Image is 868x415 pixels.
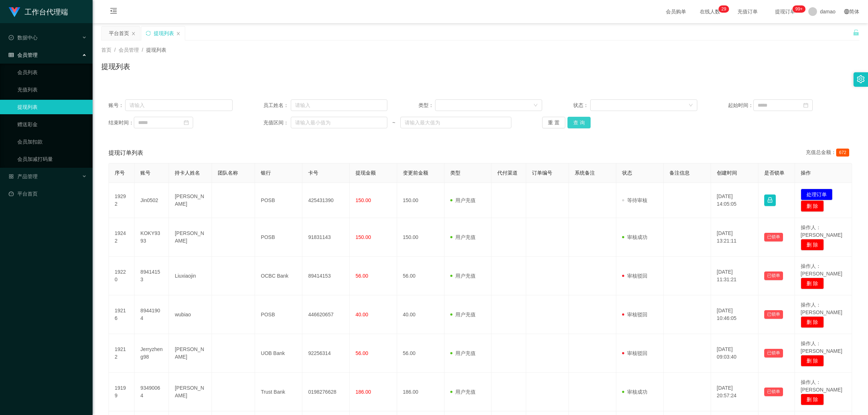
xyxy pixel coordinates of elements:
[169,334,212,373] td: [PERSON_NAME]
[764,170,784,176] span: 是否锁单
[154,26,174,40] div: 提现列表
[169,183,212,218] td: [PERSON_NAME]
[218,170,238,176] span: 团队名称
[146,31,151,36] i: 图标: sync
[131,31,136,36] i: 图标: close
[9,9,68,14] a: 工作台代理端
[764,310,783,319] button: 已锁单
[356,273,368,279] span: 56.00
[622,389,647,395] span: 审核成功
[734,9,761,14] span: 充值订单
[575,170,595,176] span: 系统备注
[771,9,799,14] span: 提现订单
[302,373,350,411] td: 0198276628
[109,334,135,373] td: 19212
[255,218,302,257] td: POSB
[356,389,371,395] span: 186.00
[114,47,116,53] span: /
[255,183,302,218] td: POSB
[291,99,387,111] input: 请输入
[836,149,849,157] span: 672
[255,373,302,411] td: Trust Bank
[397,257,444,295] td: 56.00
[418,102,435,109] span: 类型：
[263,119,291,127] span: 充值区间：
[135,373,169,411] td: 93490064
[9,7,20,17] img: logo.9652507e.png
[403,170,428,176] span: 变更前金额
[696,9,724,14] span: 在线人数
[573,102,590,109] span: 状态：
[263,102,291,109] span: 员工姓名：
[9,35,14,40] i: 图标: check-circle-o
[450,350,476,356] span: 用户充值
[109,295,135,334] td: 19216
[302,334,350,373] td: 92256314
[109,218,135,257] td: 19242
[25,0,68,23] h1: 工作台代理端
[302,257,350,295] td: 89414153
[803,103,808,108] i: 图标: calendar
[146,47,166,53] span: 提现列表
[806,149,852,157] div: 充值总金额：
[801,200,824,212] button: 删 除
[397,334,444,373] td: 56.00
[356,170,376,176] span: 提现金额
[109,373,135,411] td: 19199
[109,149,143,157] span: 提现订单列表
[801,239,824,251] button: 删 除
[302,183,350,218] td: 425431390
[764,233,783,241] button: 已锁单
[450,234,476,240] span: 用户充值
[450,170,460,176] span: 类型
[397,183,444,218] td: 150.00
[801,278,824,289] button: 删 除
[255,334,302,373] td: UOB Bank
[356,197,371,203] span: 150.00
[109,119,134,127] span: 结束时间：
[764,271,783,280] button: 已锁单
[17,117,87,132] a: 赠送彩金
[719,5,729,13] sup: 29
[450,197,476,203] span: 用户充值
[142,47,143,53] span: /
[109,26,129,40] div: 平台首页
[115,170,125,176] span: 序号
[801,263,842,277] span: 操作人：[PERSON_NAME]
[356,234,371,240] span: 150.00
[302,295,350,334] td: 446620657
[9,174,38,179] span: 产品管理
[711,373,758,411] td: [DATE] 20:57:24
[497,170,518,176] span: 代付渠道
[9,187,87,201] a: 图标: dashboard平台首页
[302,218,350,257] td: 91831143
[801,355,824,367] button: 删 除
[844,9,849,14] i: 图标: global
[17,82,87,97] a: 充值列表
[717,170,737,176] span: 创建时间
[801,341,842,354] span: 操作人：[PERSON_NAME]
[9,52,14,57] i: 图标: table
[397,373,444,411] td: 186.00
[9,35,38,40] span: 数据中心
[109,183,135,218] td: 19292
[101,0,126,23] i: 图标: menu-fold
[801,316,824,328] button: 删 除
[711,183,758,218] td: [DATE] 14:05:05
[125,99,232,111] input: 请输入
[532,170,552,176] span: 订单编号
[622,234,647,240] span: 审核成功
[764,388,783,396] button: 已锁单
[622,350,647,356] span: 审核驳回
[109,102,125,109] span: 账号：
[622,312,647,317] span: 审核驳回
[135,334,169,373] td: Jerryzheng98
[184,120,189,125] i: 图标: calendar
[135,218,169,257] td: KOKY9393
[764,349,783,358] button: 已锁单
[669,170,690,176] span: 备注信息
[175,170,200,176] span: 持卡人姓名
[308,170,318,176] span: 卡号
[711,334,758,373] td: [DATE] 09:03:40
[17,65,87,80] a: 会员列表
